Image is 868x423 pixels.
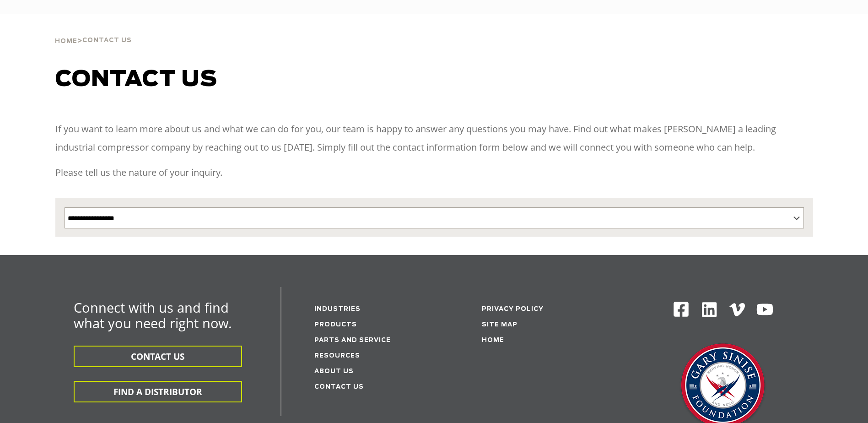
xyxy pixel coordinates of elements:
[701,301,718,319] img: Linkedin
[55,163,813,182] p: Please tell us the nature of your inquiry.
[74,381,242,402] button: FIND A DISTRIBUTOR
[314,369,354,374] a: About Us
[55,14,132,49] div: >
[314,384,364,390] a: Contact Us
[673,301,690,318] img: Facebook
[314,306,361,312] a: Industries
[74,298,232,332] span: Connect with us and find what you need right now.
[729,303,745,316] img: Vimeo
[55,38,77,44] span: Home
[314,322,357,328] a: Products
[756,301,774,319] img: Youtube
[55,37,77,45] a: Home
[482,306,544,312] a: Privacy Policy
[55,120,813,157] p: If you want to learn more about us and what we can do for you, our team is happy to answer any qu...
[314,353,360,359] a: Resources
[314,337,391,343] a: Parts and service
[55,69,217,91] span: Contact us
[482,337,504,343] a: Home
[482,322,518,328] a: Site Map
[82,38,132,43] span: Contact Us
[74,346,242,367] button: CONTACT US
